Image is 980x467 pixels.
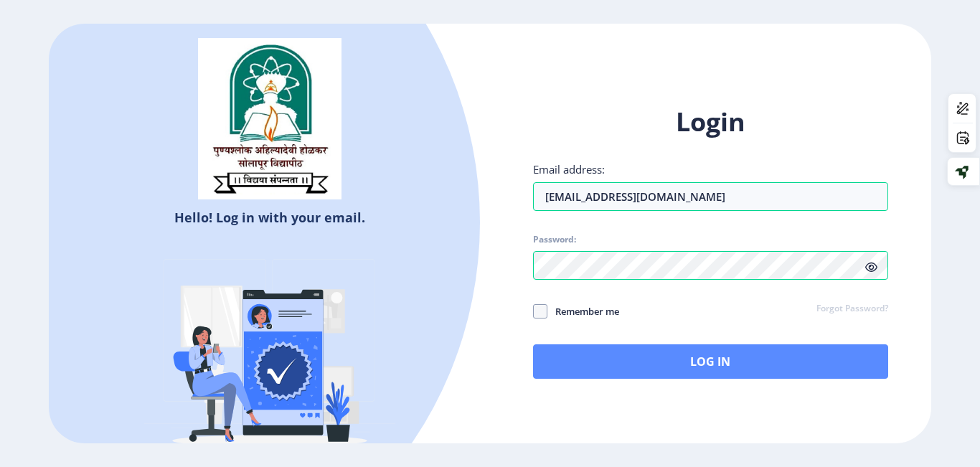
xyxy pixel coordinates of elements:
img: sulogo.png [198,38,341,200]
h1: Login [533,105,888,139]
span: Remember me [547,303,619,320]
input: Email address [533,182,888,211]
button: Log In [533,344,888,379]
a: Forgot Password? [816,303,888,316]
label: Password: [533,234,576,245]
label: Email address: [533,162,605,176]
